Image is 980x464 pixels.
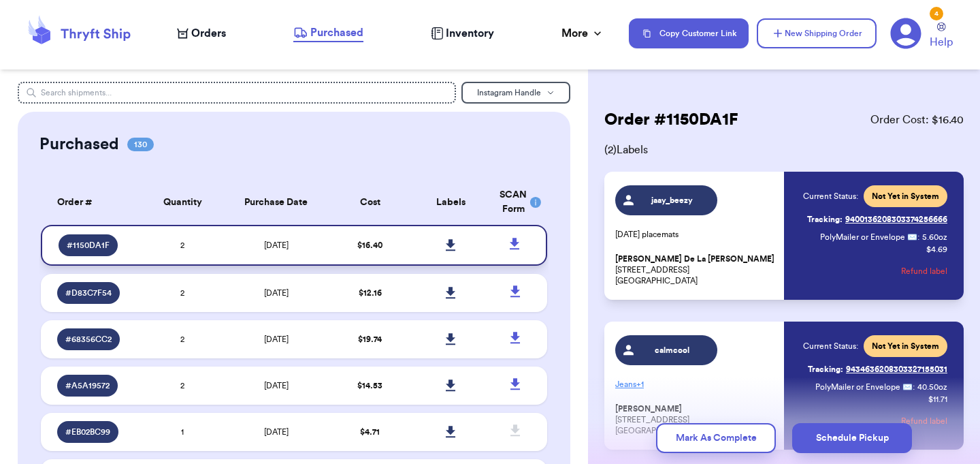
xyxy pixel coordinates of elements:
[901,256,947,286] button: Refund label
[431,25,494,42] a: Inventory
[477,89,541,97] span: Instagram Handle
[604,142,964,158] span: ( 2 ) Labels
[65,427,110,437] span: # EB02BC99
[656,423,776,453] button: Mark As Complete
[561,25,604,42] div: More
[615,403,776,436] p: [STREET_ADDRESS] [GEOGRAPHIC_DATA]
[792,423,912,453] button: Schedule Pickup
[901,406,947,436] button: Refund label
[446,25,494,42] span: Inventory
[181,428,184,436] span: 1
[917,382,947,392] span: 40.50 oz
[410,180,491,225] th: Labels
[264,289,289,297] span: [DATE]
[640,345,705,356] span: calmcool
[264,382,289,390] span: [DATE]
[808,364,843,375] span: Tracking:
[461,82,570,104] button: Instagram Handle
[808,358,947,380] a: Tracking:9434636208303327155031
[357,241,382,249] span: $ 16.40
[615,373,776,395] p: Jeans
[615,254,774,264] span: [PERSON_NAME] De La [PERSON_NAME]
[39,134,119,155] h2: Purchased
[358,335,382,343] span: $ 19.74
[264,335,289,343] span: [DATE]
[177,25,226,42] a: Orders
[807,214,843,225] span: Tracking:
[640,195,705,206] span: jaay_beezy
[926,244,947,255] p: $ 4.69
[803,341,858,352] span: Current Status:
[500,188,531,217] div: SCAN Form
[18,82,456,104] input: Search shipments...
[803,191,858,202] span: Current Status:
[310,25,363,41] span: Purchased
[930,7,943,20] div: 4
[127,138,154,151] span: 130
[928,394,947,405] p: $ 11.71
[360,428,380,436] span: $ 4.71
[65,380,110,391] span: # A5A19572
[872,191,939,202] span: Not Yet in System
[357,382,382,390] span: $ 14.53
[815,383,913,391] span: PolyMailer or Envelope ✉️
[180,289,184,297] span: 2
[807,208,947,230] a: Tracking:9400136208303374256666
[41,180,142,225] th: Order #
[922,232,947,243] span: 5.60 oz
[180,335,184,343] span: 2
[359,289,382,297] span: $ 12.16
[223,180,329,225] th: Purchase Date
[65,334,112,345] span: # 68356CC2
[180,382,184,390] span: 2
[329,180,410,225] th: Cost
[180,241,184,249] span: 2
[930,22,953,50] a: Help
[615,229,776,240] p: [DATE] placemats
[913,382,915,392] span: :
[615,253,776,286] p: [STREET_ADDRESS] [GEOGRAPHIC_DATA]
[870,112,964,128] span: Order Cost: $ 16.40
[191,25,226,42] span: Orders
[890,18,921,49] a: 4
[757,18,877,48] button: New Shipping Order
[293,25,363,42] a: Purchased
[65,288,112,298] span: # D83C7F54
[604,109,738,131] h2: Order # 1150DA1F
[820,233,917,241] span: PolyMailer or Envelope ✉️
[264,428,289,436] span: [DATE]
[872,341,939,352] span: Not Yet in System
[636,380,644,388] span: + 1
[264,241,289,249] span: [DATE]
[142,180,223,225] th: Quantity
[629,18,749,48] button: Copy Customer Link
[917,232,919,243] span: :
[67,240,110,251] span: # 1150DA1F
[930,34,953,50] span: Help
[615,404,682,414] span: [PERSON_NAME]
